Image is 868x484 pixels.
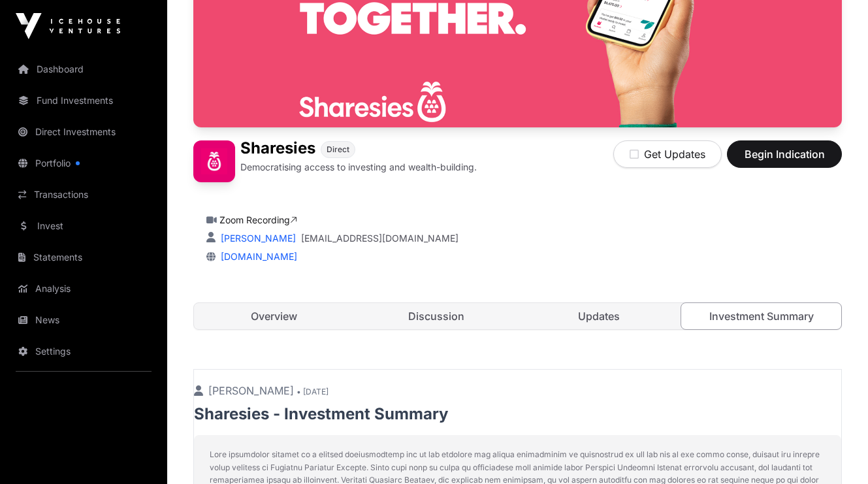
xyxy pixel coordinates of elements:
a: Settings [10,337,157,366]
a: Dashboard [10,55,157,84]
a: Investment Summary [681,302,842,330]
button: Begin Indication [727,140,842,168]
a: Analysis [10,274,157,303]
a: [EMAIL_ADDRESS][DOMAIN_NAME] [301,232,458,245]
a: Portfolio [10,149,157,178]
a: News [10,306,157,334]
a: Discussion [357,303,517,329]
a: Begin Indication [727,153,842,167]
a: Updates [519,303,679,329]
img: Sharesies [193,140,235,182]
p: Sharesies - Investment Summary [194,404,841,425]
span: Begin Indication [743,146,826,162]
a: Direct Investments [10,118,157,146]
a: [PERSON_NAME] [218,233,296,244]
a: Invest [10,212,157,240]
nav: Tabs [194,303,841,329]
iframe: Chat Widget [803,421,868,484]
button: Get Updates [613,140,722,168]
a: Zoom Recording [219,214,297,225]
a: Fund Investments [10,86,157,115]
a: Transactions [10,180,157,209]
span: Direct [327,144,349,155]
p: [PERSON_NAME] [194,383,841,398]
a: [DOMAIN_NAME] [216,251,297,262]
span: • [DATE] [297,387,329,396]
img: Icehouse Ventures Logo [16,13,120,39]
p: Democratising access to investing and wealth-building. [240,161,477,174]
a: Overview [194,303,354,329]
a: Statements [10,243,157,272]
h1: Sharesies [240,140,315,158]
